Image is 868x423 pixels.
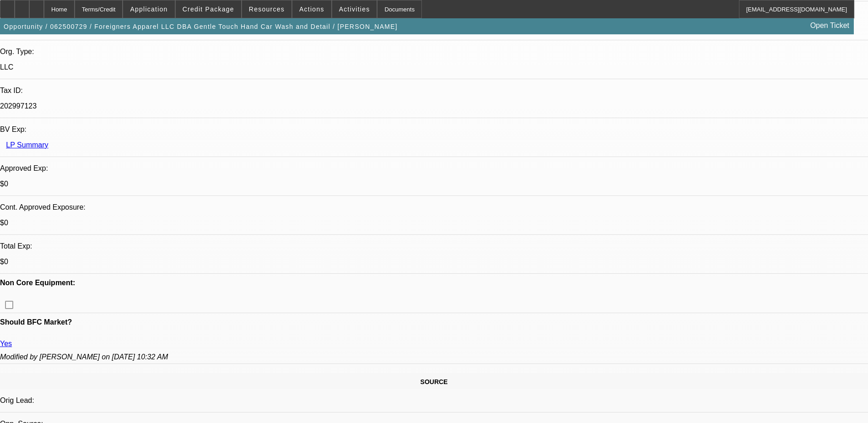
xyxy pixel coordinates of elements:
[183,5,234,13] span: Credit Package
[176,0,241,18] button: Credit Package
[130,5,167,13] span: Application
[421,378,448,385] span: SOURCE
[249,5,285,13] span: Resources
[4,23,398,30] span: Opportunity / 062500729 / Foreigners Apparel LLC DBA Gentle Touch Hand Car Wash and Detail / [PER...
[292,0,331,18] button: Actions
[807,18,853,33] a: Open Ticket
[339,5,370,13] span: Activities
[242,0,291,18] button: Resources
[299,5,324,13] span: Actions
[123,0,174,18] button: Application
[6,141,48,149] a: LP Summary
[332,0,377,18] button: Activities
